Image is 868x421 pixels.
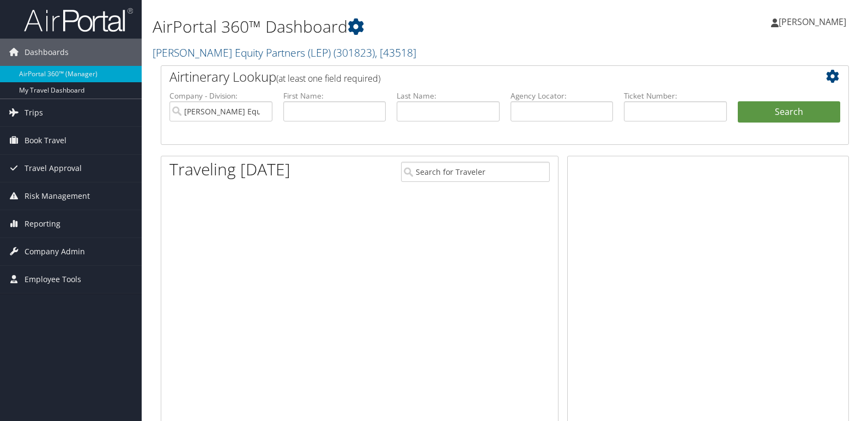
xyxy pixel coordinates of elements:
label: Last Name: [397,90,500,101]
span: Book Travel [25,127,66,154]
input: Search for Traveler [401,162,550,182]
label: First Name: [283,90,386,101]
span: Risk Management [25,182,90,210]
span: ( 301823 ) [333,45,375,60]
a: [PERSON_NAME] [771,5,857,38]
span: Company Admin [25,238,85,265]
span: (at least one field required) [276,72,380,84]
h1: Traveling [DATE] [169,158,290,181]
button: Search [738,101,841,123]
img: airportal-logo.png [24,7,133,33]
span: Trips [25,99,43,126]
span: Dashboards [25,39,69,66]
span: , [ 43518 ] [375,45,416,60]
h2: Airtinerary Lookup [169,68,783,86]
span: Travel Approval [25,155,82,182]
span: Reporting [25,210,60,237]
a: [PERSON_NAME] Equity Partners (LEP) [153,45,416,60]
label: Agency Locator: [511,90,614,101]
label: Company - Division: [169,90,272,101]
span: Employee Tools [25,266,81,293]
label: Ticket Number: [624,90,727,101]
h1: AirPortal 360™ Dashboard [153,15,622,38]
span: [PERSON_NAME] [779,16,846,28]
